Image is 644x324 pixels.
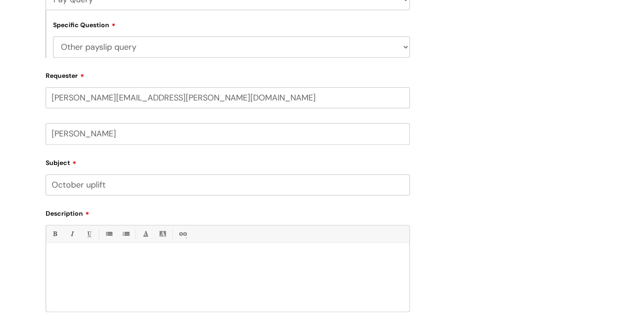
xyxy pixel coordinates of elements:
[46,87,410,108] input: Email
[66,228,77,240] a: Italic (Ctrl-I)
[49,228,60,240] a: Bold (Ctrl-B)
[46,69,410,80] label: Requester
[46,156,410,167] label: Subject
[46,123,410,144] input: Your Name
[120,228,131,240] a: 1. Ordered List (Ctrl-Shift-8)
[140,228,151,240] a: Font Color
[157,228,168,240] a: Back Color
[103,228,114,240] a: • Unordered List (Ctrl-Shift-7)
[177,228,188,240] a: Link
[83,228,95,240] a: Underline(Ctrl-U)
[53,20,116,29] label: Specific Question
[46,206,410,218] label: Description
